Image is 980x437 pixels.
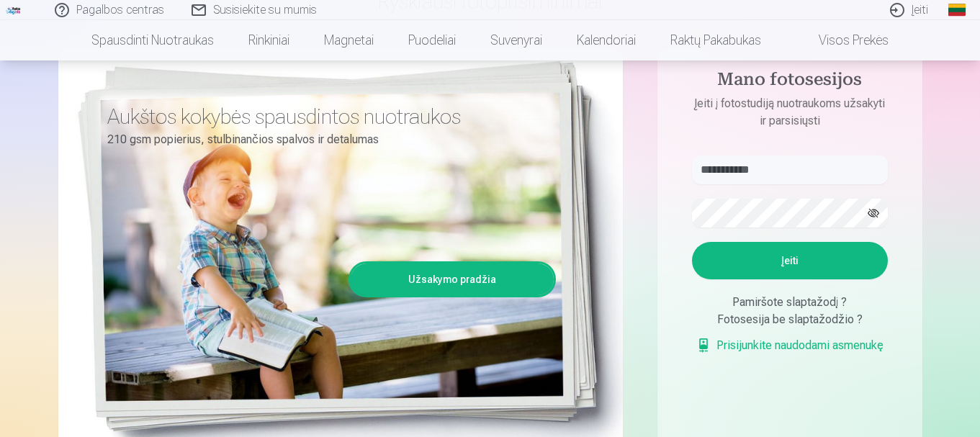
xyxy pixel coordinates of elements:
a: Visos prekės [778,20,906,60]
a: Rinkiniai [231,20,307,60]
h3: Aukštos kokybės spausdintos nuotraukos [107,104,545,130]
a: Spausdinti nuotraukas [74,20,231,60]
h4: Mano fotosesijos [678,69,902,95]
a: Suvenyrai [473,20,559,60]
div: Fotosesija be slaptažodžio ? [692,311,888,328]
a: Raktų pakabukas [653,20,778,60]
p: Įeiti į fotostudiją nuotraukoms užsakyti ir parsisiųsti [678,95,902,130]
a: Užsakymo pradžia [351,263,554,295]
a: Magnetai [307,20,391,60]
a: Prisijunkite naudodami asmenukę [696,337,884,354]
div: Pamiršote slaptažodį ? [692,294,888,311]
p: 210 gsm popierius, stulbinančios spalvos ir detalumas [107,130,545,150]
a: Kalendoriai [559,20,653,60]
button: Įeiti [692,242,888,279]
img: /fa2 [6,6,22,14]
a: Puodeliai [391,20,473,60]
